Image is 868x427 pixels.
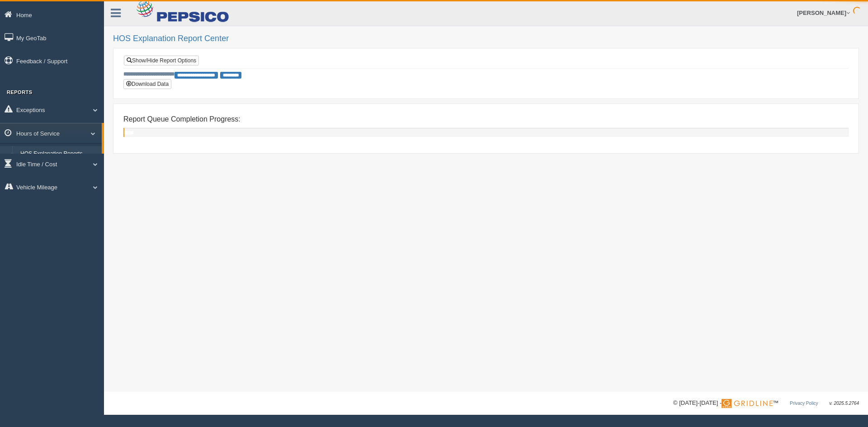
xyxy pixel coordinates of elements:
h2: HOS Explanation Report Center [113,34,859,43]
div: © [DATE]-[DATE] - ™ [673,399,859,408]
a: HOS Explanation Reports [16,146,102,162]
a: Privacy Policy [790,401,818,406]
img: Gridline [722,399,773,408]
button: Download Data [123,79,171,89]
a: Show/Hide Report Options [124,56,199,66]
span: v. 2025.5.2764 [830,401,859,406]
h4: Report Queue Completion Progress: [123,115,849,123]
